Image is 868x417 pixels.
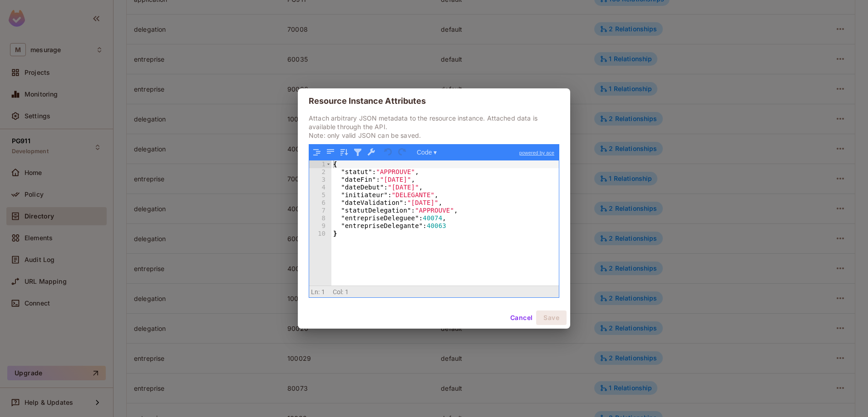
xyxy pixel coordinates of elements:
button: Save [536,310,567,325]
button: Undo last action (Ctrl+Z) [383,146,395,158]
p: Attach arbitrary JSON metadata to the resource instance. Attached data is available through the A... [309,114,559,140]
div: 4 [309,184,331,191]
button: Redo (Ctrl+Shift+Z) [396,146,408,158]
div: 5 [309,191,331,199]
div: 9 [309,222,331,230]
div: 10 [309,230,331,238]
span: 1 [321,288,325,296]
span: Ln: [311,288,320,296]
button: Sort contents [338,146,350,158]
button: Code ▾ [414,146,440,158]
a: powered by ace [515,145,559,161]
button: Format JSON data, with proper indentation and line feeds (Ctrl+I) [311,146,323,158]
button: Compact JSON data, remove all whitespaces (Ctrl+Shift+I) [325,146,336,158]
div: 7 [309,207,331,214]
span: Col: [333,288,344,296]
div: 1 [309,160,331,168]
h2: Resource Instance Attributes [298,88,570,114]
div: 3 [309,176,331,184]
button: Repair JSON: fix quotes and escape characters, remove comments and JSONP notation, turn JavaScrip... [365,146,377,158]
div: 6 [309,199,331,207]
div: 2 [309,168,331,176]
span: 1 [345,288,349,296]
button: Cancel [507,310,536,325]
div: 8 [309,214,331,222]
button: Filter, sort, or transform contents [352,146,364,158]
